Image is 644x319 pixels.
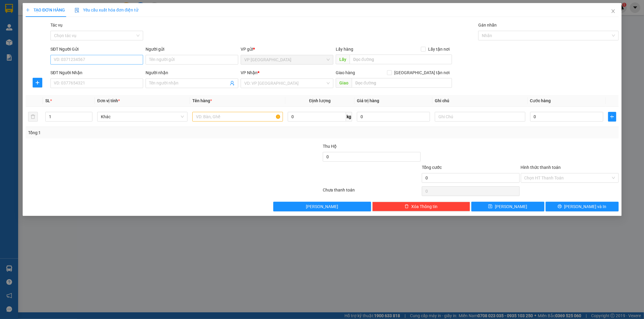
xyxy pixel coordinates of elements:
[335,70,355,75] span: Giao hàng
[471,202,544,211] button: save[PERSON_NAME]
[478,23,497,27] label: Gán nhãn
[530,98,551,103] span: Cước hàng
[346,112,352,122] span: kg
[392,69,452,76] span: [GEOGRAPHIC_DATA] tận nơi
[357,112,430,122] input: 0
[309,98,331,103] span: Định lượng
[241,70,258,75] span: VP Nhận
[50,46,143,52] div: SĐT Người Gửi
[33,80,42,85] span: plus
[50,69,143,76] div: SĐT Người Nhận
[273,202,371,211] button: [PERSON_NAME]
[426,46,452,52] span: Lấy tận nơi
[244,55,330,64] span: VP Đà Lạt
[146,46,238,52] div: Người gửi
[372,202,470,211] button: deleteXóa Thông tin
[432,95,527,107] th: Ghi chú
[75,8,79,13] img: icon
[26,8,65,12] span: TẠO ĐƠN HÀNG
[322,187,421,197] div: Chưa thanh toán
[335,47,353,52] span: Lấy hàng
[192,98,212,103] span: Tên hàng
[28,129,248,136] div: Tổng: 1
[335,55,349,64] span: Lấy
[33,78,42,87] button: plus
[421,165,441,170] span: Tổng cước
[564,203,606,210] span: [PERSON_NAME] và In
[411,203,437,210] span: Xóa Thông tin
[101,112,184,121] span: Khác
[26,8,30,12] span: plus
[405,204,409,209] span: delete
[192,112,283,122] input: VD: Bàn, Ghế
[557,204,562,209] span: printer
[488,204,492,209] span: save
[45,98,50,103] span: SL
[230,81,235,86] span: user-add
[604,3,621,20] button: Close
[306,203,338,210] span: [PERSON_NAME]
[50,23,62,27] label: Tác vụ
[495,203,527,210] span: [PERSON_NAME]
[608,114,616,119] span: plus
[146,69,238,76] div: Người nhận
[608,112,616,122] button: plus
[75,8,138,12] span: Yêu cầu xuất hóa đơn điện tử
[335,78,351,88] span: Giao
[241,46,333,52] div: VP gửi
[322,144,336,149] span: Thu Hộ
[97,98,120,103] span: Đơn vị tính
[435,112,525,122] input: Ghi Chú
[28,112,38,122] button: delete
[521,165,561,170] label: Hình thức thanh toán
[349,55,452,64] input: Dọc đường
[545,202,618,211] button: printer[PERSON_NAME] và In
[610,9,615,14] span: close
[357,98,379,103] span: Giá trị hàng
[351,78,452,88] input: Dọc đường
